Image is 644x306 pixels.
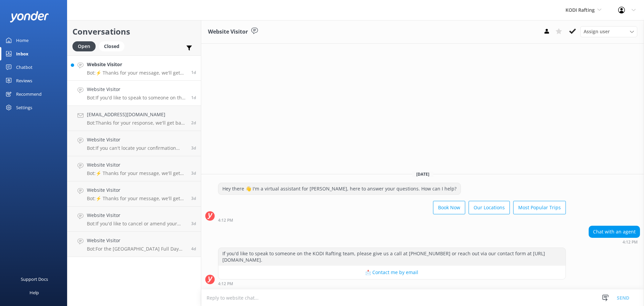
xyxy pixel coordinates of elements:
div: Help [30,286,39,299]
h4: Website Visitor [87,86,186,93]
div: Home [16,34,29,47]
strong: 4:12 PM [218,218,233,222]
button: Our Locations [469,201,510,214]
a: [EMAIL_ADDRESS][DOMAIN_NAME]Bot:Thanks for your response, we'll get back to you as soon as we can... [67,106,201,131]
h2: Conversations [72,25,196,38]
a: Website VisitorBot:If you'd like to speak to someone on the KODI Rafting team, please give us a c... [67,81,201,106]
div: 04:12pm 14-Aug-2025 (UTC -06:00) America/Chihuahua [218,281,566,286]
h4: Website Visitor [87,61,186,68]
p: Bot: If you'd like to cancel or amend your reservation, please give us a call at [PHONE_NUMBER] o... [87,221,186,227]
h4: Website Visitor [87,186,186,194]
span: 05:59pm 12-Aug-2025 (UTC -06:00) America/Chihuahua [191,170,196,176]
div: Settings [16,101,32,114]
a: Website VisitorBot:If you'd like to cancel or amend your reservation, please give us a call at [P... [67,207,201,232]
p: Bot: ⚡ Thanks for your message, we'll get back to you as soon as we can. You're also welcome to k... [87,195,186,202]
div: Reviews [16,74,32,87]
span: [DATE] [412,171,433,177]
p: Bot: For the [GEOGRAPHIC_DATA] Full Day and Half Day Raft Trips, participants must be at least [D... [87,246,186,252]
img: yonder-white-logo.png [10,11,49,22]
span: 08:07pm 11-Aug-2025 (UTC -06:00) America/Chihuahua [191,246,196,252]
a: Website VisitorBot:⚡ Thanks for your message, we'll get back to you as soon as we can. You're als... [67,156,201,181]
button: 📩 Contact me by email [218,266,566,279]
span: 04:12pm 14-Aug-2025 (UTC -06:00) America/Chihuahua [191,95,196,100]
p: Bot: Thanks for your response, we'll get back to you as soon as we can during opening hours. [87,120,186,126]
h4: [EMAIL_ADDRESS][DOMAIN_NAME] [87,111,186,118]
span: 05:21pm 14-Aug-2025 (UTC -06:00) America/Chihuahua [191,70,196,75]
div: Hey there 👋 I'm a virtual assistant for [PERSON_NAME], here to answer your questions. How can I h... [218,183,461,194]
strong: 4:12 PM [218,282,233,286]
p: Bot: ⚡ Thanks for your message, we'll get back to you as soon as we can. You're also welcome to k... [87,70,186,76]
p: Bot: If you'd like to speak to someone on the KODI Rafting team, please give us a call at [PHONE_... [87,95,186,101]
button: Most Popular Trips [513,201,566,214]
a: Website VisitorBot:For the [GEOGRAPHIC_DATA] Full Day and Half Day Raft Trips, participants must ... [67,232,201,257]
div: Closed [99,41,124,51]
div: Support Docs [21,272,48,286]
span: 03:00pm 13-Aug-2025 (UTC -06:00) America/Chihuahua [191,120,196,126]
h3: Website Visitor [208,28,248,36]
span: Assign user [584,28,610,35]
strong: 4:12 PM [623,240,638,244]
div: 04:12pm 14-Aug-2025 (UTC -06:00) America/Chihuahua [218,218,566,222]
div: Recommend [16,87,42,101]
a: Website VisitorBot:⚡ Thanks for your message, we'll get back to you as soon as we can. You're als... [67,55,201,81]
div: If you'd like to speak to someone on the KODI Rafting team, please give us a call at [PHONE_NUMBE... [218,248,566,266]
span: 06:00pm 12-Aug-2025 (UTC -06:00) America/Chihuahua [191,145,196,151]
h4: Website Visitor [87,237,186,244]
div: Assign User [580,26,637,37]
a: Open [72,42,99,50]
a: Closed [99,42,128,50]
h4: Website Visitor [87,136,186,143]
div: Inbox [16,47,29,60]
p: Bot: If you can't locate your confirmation email, please reach out via our contact form at [URL][... [87,145,186,151]
div: 04:12pm 14-Aug-2025 (UTC -06:00) America/Chihuahua [589,239,640,244]
div: Chat with an agent [589,226,640,237]
h4: Website Visitor [87,212,186,219]
span: KODI Rafting [566,7,595,13]
span: 03:03pm 12-Aug-2025 (UTC -06:00) America/Chihuahua [191,221,196,226]
h4: Website Visitor [87,161,186,169]
div: Chatbot [16,60,33,74]
span: 03:59pm 12-Aug-2025 (UTC -06:00) America/Chihuahua [191,195,196,201]
div: Open [72,41,96,51]
button: Book Now [433,201,465,214]
a: Website VisitorBot:⚡ Thanks for your message, we'll get back to you as soon as we can. You're als... [67,181,201,207]
p: Bot: ⚡ Thanks for your message, we'll get back to you as soon as we can. You're also welcome to k... [87,170,186,176]
a: Website VisitorBot:If you can't locate your confirmation email, please reach out via our contact ... [67,131,201,156]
